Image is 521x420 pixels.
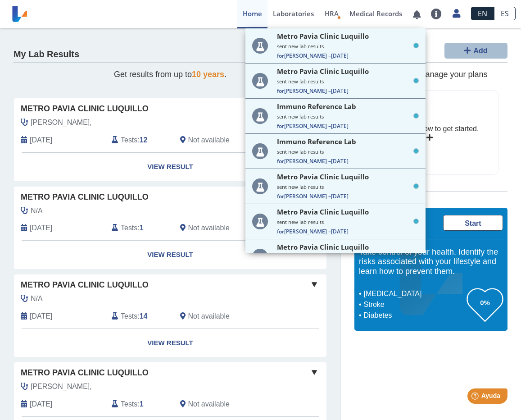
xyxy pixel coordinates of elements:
span: [DATE] [331,228,349,235]
span: Add [473,47,487,55]
span: [PERSON_NAME] – [277,192,419,200]
span: Luis Vazquez, [31,381,92,392]
span: 2024-08-27 [30,399,52,410]
h4: My Lab Results [14,49,79,60]
span: N/A [31,293,43,304]
li: [MEDICAL_DATA] [361,288,467,299]
div: Add a card now to get started. [383,123,479,134]
span: Metro Pavia Clinic Luquillo [277,172,369,181]
span: [PERSON_NAME] – [277,122,419,130]
button: Add [444,43,507,59]
b: 14 [140,312,148,320]
span: Not available [188,399,230,410]
span: Start [465,219,481,227]
a: EN [471,7,494,20]
div: : [105,223,173,233]
span: 10 years [192,70,224,79]
span: Tests [121,223,137,233]
span: [DATE] [331,192,349,200]
span: [PERSON_NAME] – [277,228,419,235]
b: 1 [140,224,144,232]
span: For [277,228,284,235]
span: HRA [325,9,339,18]
span: Metro Pavia Clinic Luquillo [21,367,149,379]
small: sent new lab results [277,78,419,85]
a: View Result [14,241,326,269]
iframe: Help widget launcher [441,385,511,410]
a: ES [494,7,516,20]
div: : [105,399,173,410]
span: Tests [121,311,137,322]
span: Metro Pavia Clinic Luquillo [277,32,369,41]
span: Metro Pavia Clinic Luquillo [277,242,369,251]
span: Access and manage your plans [374,70,487,79]
span: For [277,157,284,165]
span: Not available [188,223,230,233]
span: Metro Pavia Clinic Luquillo [277,67,369,76]
span: 2025-06-03 [30,135,52,146]
li: Diabetes [361,310,467,321]
span: Not available [188,311,230,322]
span: Tests [121,399,137,410]
span: Immuno Reference Lab [277,137,356,146]
span: Cruz Fernandez, [31,117,92,128]
a: View Result [14,153,326,181]
span: 2025-01-17 [30,223,52,233]
span: For [277,52,284,59]
span: Metro Pavia Clinic Luquillo [21,191,149,203]
span: Metro Pavia Clinic Luquillo [21,279,149,291]
span: N/A [31,205,43,216]
a: View Result [14,329,326,357]
div: : [105,311,173,322]
span: Metro Pavia Clinic Luquillo [21,103,149,115]
span: Metro Pavia Clinic Luquillo [277,207,369,216]
a: Start [443,215,503,231]
li: Stroke [361,299,467,310]
h5: Take control of your health. Identify the risks associated with your lifestyle and learn how to p... [359,247,503,277]
span: [PERSON_NAME] – [277,87,419,95]
span: [DATE] [331,87,349,95]
b: 12 [140,136,148,144]
span: [DATE] [331,157,349,165]
div: : [105,135,173,146]
small: sent new lab results [277,183,419,190]
span: [DATE] [331,122,349,130]
small: sent new lab results [277,43,419,50]
span: Not available [188,135,230,146]
small: sent new lab results [277,148,419,155]
span: Immuno Reference Lab [277,102,356,111]
span: [PERSON_NAME] – [277,52,419,59]
span: For [277,87,284,95]
h3: 0% [467,297,503,308]
span: [DATE] [331,52,349,59]
span: [PERSON_NAME] – [277,157,419,165]
span: Tests [121,135,137,146]
small: sent new lab results [277,219,419,225]
b: 1 [140,400,144,408]
small: sent new lab results [277,113,419,120]
span: Get results from up to . [114,70,227,79]
span: For [277,192,284,200]
span: For [277,122,284,130]
span: 2025-01-16 [30,311,52,322]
